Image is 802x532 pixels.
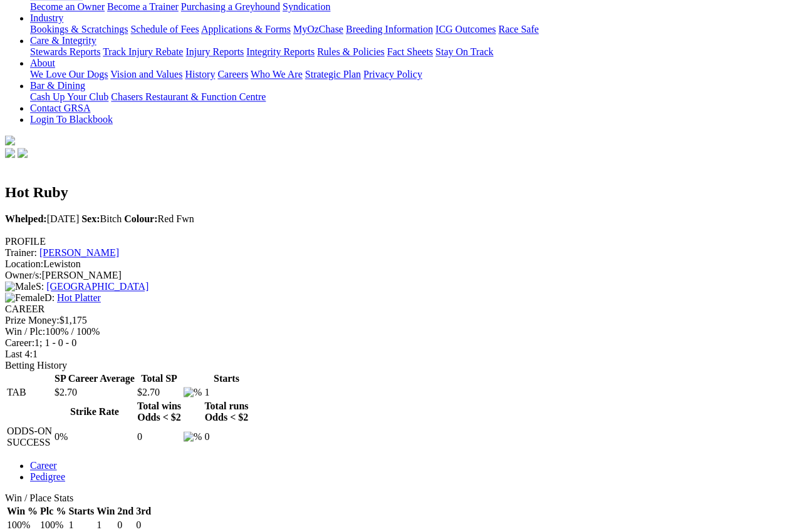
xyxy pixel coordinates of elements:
td: $2.70 [54,386,135,399]
a: Who We Are [251,69,303,79]
a: Breeding Information [346,24,433,34]
div: Bar & Dining [30,91,797,103]
td: 100% [39,519,66,531]
div: 1; 1 - 0 - 0 [5,337,797,349]
div: $1,175 [5,315,797,326]
a: Pedigree [30,471,65,482]
a: Vision and Values [110,69,182,79]
div: 1 [5,349,797,360]
td: 100% [6,519,38,531]
a: Race Safe [498,24,538,34]
h2: Hot Ruby [5,184,797,201]
a: Bar & Dining [30,80,85,91]
a: Care & Integrity [30,35,96,46]
th: Total wins Odds < $2 [137,400,182,424]
span: D: [5,292,55,303]
img: twitter.svg [18,148,28,158]
th: Win [96,505,115,518]
img: % [184,387,202,398]
div: PROFILE [5,236,797,247]
a: MyOzChase [293,24,343,34]
span: Career: [5,337,34,348]
a: [GEOGRAPHIC_DATA] [46,281,148,292]
th: Plc % [39,505,66,518]
a: Schedule of Fees [130,24,199,34]
th: Strike Rate [54,400,135,424]
th: Win % [6,505,38,518]
a: Industry [30,13,63,23]
img: logo-grsa-white.png [5,135,15,145]
div: CAREER [5,304,797,315]
th: Total runs Odds < $2 [204,400,249,424]
a: History [185,69,215,79]
div: Win / Place Stats [5,493,797,504]
td: TAB [6,386,53,399]
span: Win / Plc: [5,326,45,337]
a: Applications & Forms [201,24,291,34]
a: Fact Sheets [387,46,433,57]
img: Female [5,292,44,304]
th: Starts [204,372,249,385]
a: Injury Reports [185,46,244,57]
a: Hot Platter [57,292,101,303]
td: 1 [204,386,249,399]
td: 1 [96,519,115,531]
span: Red Fwn [124,213,194,224]
a: Stay On Track [435,46,493,57]
span: Location: [5,258,43,269]
span: Last 4: [5,349,33,359]
td: $2.70 [137,386,182,399]
div: Get Involved [30,1,797,13]
th: SP Career Average [54,372,135,385]
div: 100% / 100% [5,326,797,337]
span: Prize Money: [5,315,60,325]
a: Login To Blackbook [30,114,113,125]
img: % [184,431,202,442]
a: Become a Trainer [107,1,179,12]
div: [PERSON_NAME] [5,270,797,281]
span: [DATE] [5,213,79,224]
a: Rules & Policies [317,46,385,57]
td: 0 [204,425,249,449]
img: facebook.svg [5,148,15,158]
a: Stewards Reports [30,46,100,57]
a: [PERSON_NAME] [39,247,119,258]
a: Career [30,460,57,471]
b: Whelped: [5,213,47,224]
a: Purchasing a Greyhound [181,1,280,12]
a: Cash Up Your Club [30,91,108,102]
th: 3rd [135,505,152,518]
th: 2nd [117,505,134,518]
a: Bookings & Scratchings [30,24,128,34]
span: S: [5,281,44,292]
a: Integrity Reports [246,46,315,57]
div: Industry [30,24,797,35]
div: Lewiston [5,258,797,270]
a: Syndication [283,1,330,12]
td: 0 [137,425,182,449]
div: Care & Integrity [30,46,797,58]
a: Privacy Policy [363,69,422,79]
a: Careers [217,69,248,79]
a: Strategic Plan [305,69,361,79]
span: Bitch [81,213,122,224]
a: Track Injury Rebate [103,46,183,57]
span: Trainer: [5,247,37,258]
th: Starts [68,505,95,518]
b: Colour: [124,213,157,224]
td: ODDS-ON SUCCESS [6,425,53,449]
img: Male [5,281,36,292]
th: Total SP [137,372,182,385]
b: Sex: [81,213,100,224]
div: Betting History [5,360,797,371]
td: 0 [135,519,152,531]
a: We Love Our Dogs [30,69,108,79]
td: 1 [68,519,95,531]
a: Become an Owner [30,1,105,12]
span: Owner/s: [5,270,42,280]
td: 0% [54,425,135,449]
a: Chasers Restaurant & Function Centre [111,91,266,102]
div: About [30,69,797,80]
a: ICG Outcomes [435,24,496,34]
a: Contact GRSA [30,103,90,113]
